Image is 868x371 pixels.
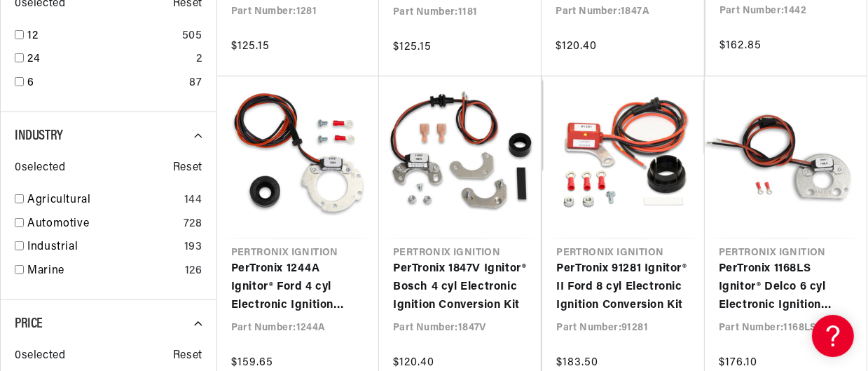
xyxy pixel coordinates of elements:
a: PerTronix 1168LS Ignitor® Delco 6 cyl Electronic Ignition Conversion Kit [719,260,853,314]
a: Agricultural [27,191,179,210]
a: Industrial [27,238,179,257]
div: 144 [184,191,202,210]
a: 6 [27,74,184,93]
div: 126 [185,262,202,281]
span: Reset [173,347,202,365]
span: Price [15,317,43,331]
a: 12 [27,27,177,46]
span: Industry [15,129,63,143]
div: 2 [196,50,202,69]
a: PerTronix 1244A Ignitor® Ford 4 cyl Electronic Ignition Conversion Kit [231,260,365,314]
span: 0 selected [15,159,65,177]
a: PerTronix 1847V Ignitor® Bosch 4 cyl Electronic Ignition Conversion Kit [393,260,527,314]
div: 87 [189,74,202,93]
a: Automotive [27,215,178,234]
a: Marine [27,262,179,281]
span: Reset [173,159,202,177]
div: 728 [184,215,202,234]
a: 24 [27,50,191,69]
div: 193 [184,238,202,257]
a: PerTronix 91281 Ignitor® II Ford 8 cyl Electronic Ignition Conversion Kit [556,260,690,314]
span: 0 selected [15,347,65,365]
div: 505 [182,27,202,46]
